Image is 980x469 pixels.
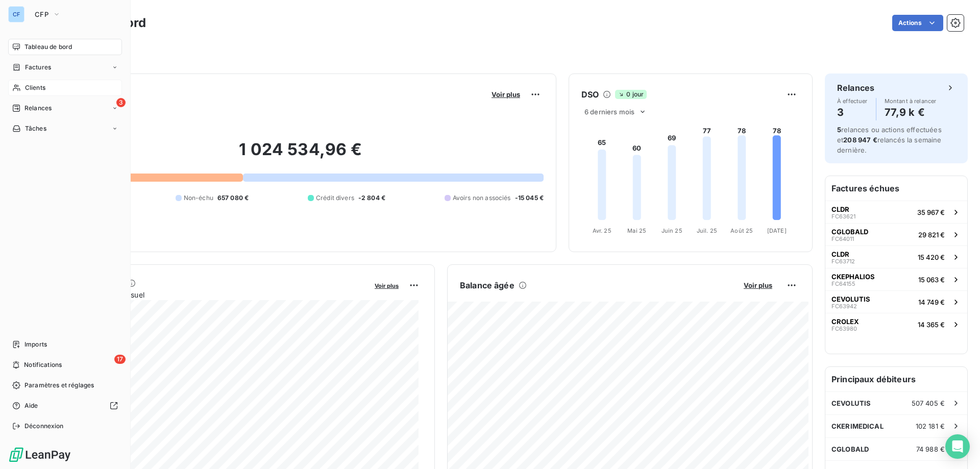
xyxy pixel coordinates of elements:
h6: Relances [837,82,874,94]
button: Actions [892,15,943,31]
tspan: Juin 25 [661,227,682,234]
span: CKERIMEDICAL [831,422,884,430]
span: 3 [116,98,126,107]
span: À effectuer [837,98,868,104]
span: Aide [24,401,38,410]
span: CGLOBALD [831,228,868,236]
span: relances ou actions effectuées et relancés la semaine dernière. [837,126,942,154]
h6: DSO [581,88,599,101]
span: FC63712 [831,258,855,264]
tspan: [DATE] [767,227,787,234]
span: CKEPHALIOS [831,273,875,281]
button: Voir plus [488,90,523,99]
span: Imports [24,340,47,349]
h6: Principaux débiteurs [825,367,967,391]
div: CF [8,6,24,22]
span: Factures [25,63,51,72]
span: 15 420 € [918,253,945,261]
span: CLDR [831,250,849,258]
span: FC63621 [831,213,855,219]
span: Relances [24,104,52,113]
span: Avoirs non associés [453,193,511,203]
span: Crédit divers [316,193,354,203]
span: Tâches [25,124,46,133]
h4: 3 [837,104,868,120]
span: Voir plus [744,281,772,289]
span: Voir plus [492,90,520,98]
div: Open Intercom Messenger [945,434,970,459]
span: Tableau de bord [24,42,72,52]
span: FC63980 [831,326,857,332]
span: CEVOLUTIS [831,399,871,407]
button: CEVOLUTISFC6394214 749 € [825,290,967,313]
span: 507 405 € [912,399,945,407]
span: 0 jour [615,90,647,99]
button: Voir plus [741,281,775,290]
span: 15 063 € [918,276,945,284]
img: Logo LeanPay [8,447,71,463]
tspan: Août 25 [730,227,753,234]
span: FC63942 [831,303,857,309]
span: 102 181 € [916,422,945,430]
button: CLDRFC6362135 967 € [825,201,967,223]
span: 208 947 € [843,136,877,144]
h6: Factures échues [825,176,967,201]
h2: 1 024 534,96 € [58,139,544,170]
span: Chiffre d'affaires mensuel [58,289,367,300]
span: 657 080 € [217,193,249,203]
span: Montant à relancer [885,98,937,104]
span: -15 045 € [515,193,544,203]
span: Voir plus [375,282,399,289]
span: 5 [837,126,841,134]
span: 17 [114,355,126,364]
span: FC64011 [831,236,854,242]
span: CFP [35,10,48,18]
span: Paramètres et réglages [24,381,94,390]
span: 74 988 € [916,445,945,453]
span: 14 749 € [918,298,945,306]
span: 29 821 € [918,231,945,239]
button: CKEPHALIOSFC6415515 063 € [825,268,967,290]
span: CEVOLUTIS [831,295,870,303]
span: CROLEX [831,317,859,326]
h6: Balance âgée [460,279,514,291]
span: CLDR [831,205,849,213]
button: CROLEXFC6398014 365 € [825,313,967,335]
button: Voir plus [372,281,402,290]
a: Aide [8,398,122,414]
span: -2 804 € [358,193,385,203]
tspan: Avr. 25 [593,227,611,234]
button: CGLOBALDFC6401129 821 € [825,223,967,245]
span: 6 derniers mois [584,108,634,116]
span: FC64155 [831,281,855,287]
span: 14 365 € [918,320,945,329]
tspan: Mai 25 [627,227,646,234]
span: 35 967 € [917,208,945,216]
button: CLDRFC6371215 420 € [825,245,967,268]
span: CGLOBALD [831,445,869,453]
span: Notifications [24,360,62,369]
span: Déconnexion [24,422,64,431]
span: Clients [25,83,45,92]
h4: 77,9 k € [885,104,937,120]
span: Non-échu [184,193,213,203]
tspan: Juil. 25 [697,227,717,234]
